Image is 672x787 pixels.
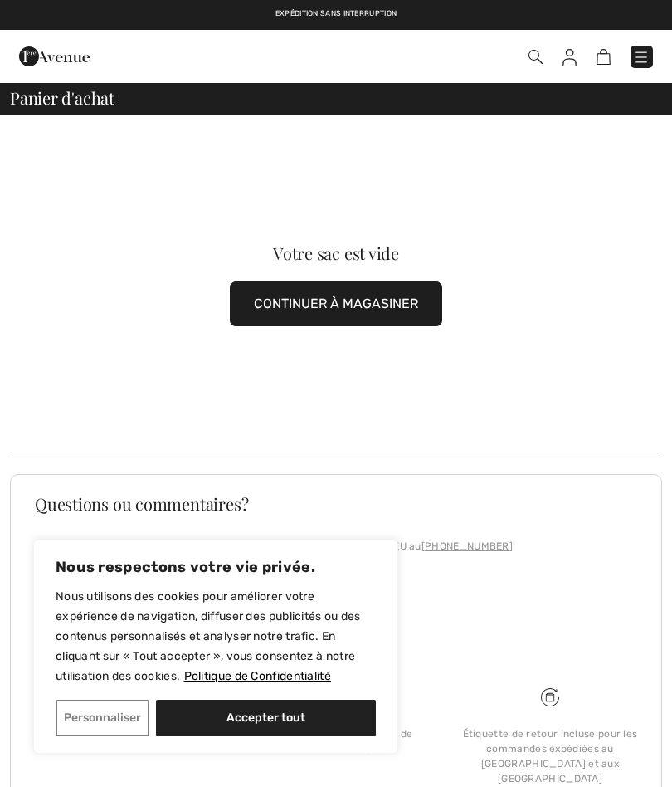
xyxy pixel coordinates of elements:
p: Nous respectons votre vie privée. [56,557,376,577]
span: Panier d'achat [10,90,114,106]
img: Menu [633,49,650,66]
img: Livraison gratuite dès 99$ [541,688,559,706]
button: Personnaliser [56,700,149,736]
img: Recherche [528,50,543,64]
div: Nous respectons votre vie privée. [33,540,398,754]
img: 1ère Avenue [19,40,90,73]
a: [PHONE_NUMBER] [421,540,513,552]
img: Mes infos [562,49,577,66]
div: Étiquette de retour incluse pour les commandes expédiées au [GEOGRAPHIC_DATA] et aux [GEOGRAPHIC_... [456,726,644,786]
div: Votre sac est vide [42,245,629,262]
button: CONTINUER À MAGASINER [230,281,442,326]
div: Livraison gratuite dès 99$ [28,726,216,741]
p: Nous utilisons des cookies pour améliorer votre expérience de navigation, diffuser des publicités... [56,587,376,687]
img: Panier d'achat [597,49,611,65]
a: Politique de Confidentialité [183,668,332,684]
button: Accepter tout [156,700,376,736]
a: 1ère Avenue [19,47,90,63]
h3: Questions ou commentaires? [35,496,637,512]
